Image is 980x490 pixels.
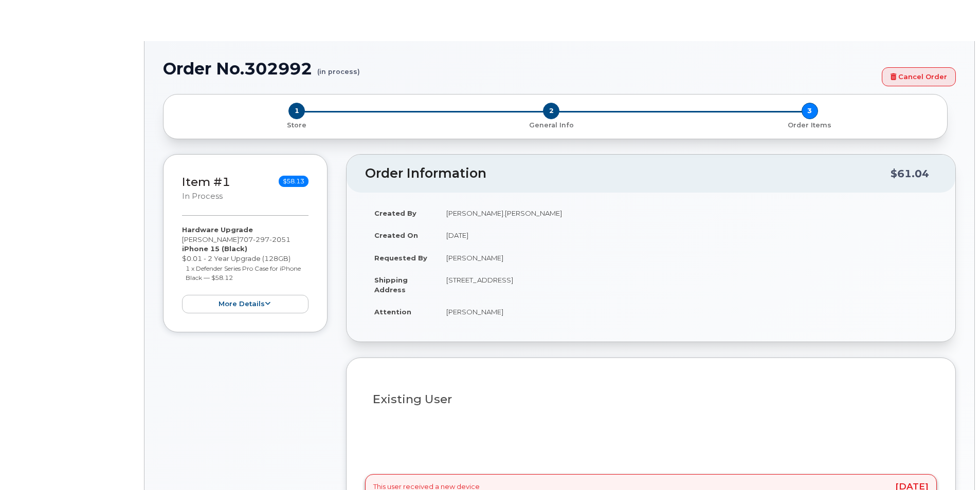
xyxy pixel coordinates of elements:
[182,225,308,313] div: [PERSON_NAME] $0.01 - 2 Year Upgrade (128GB)
[253,235,269,243] span: 297
[374,308,411,316] strong: Attention
[437,269,937,300] td: [STREET_ADDRESS]
[373,393,929,406] h3: Existing User
[374,276,408,294] strong: Shipping Address
[279,176,308,187] span: $58.13
[437,300,937,323] td: [PERSON_NAME]
[317,60,360,76] small: (in process)
[426,121,677,130] p: General Info
[182,225,253,234] strong: Hardware Upgrade
[374,209,416,217] strong: Created By
[437,202,937,224] td: [PERSON_NAME].[PERSON_NAME]
[269,235,291,243] span: 2051
[891,164,929,183] div: $61.04
[543,103,559,119] span: 2
[182,192,223,201] small: in process
[186,265,301,282] small: 1 x Defender Series Pro Case for iPhone Black — $58.12
[239,235,291,243] span: 707
[176,121,418,130] p: Store
[365,166,891,181] h2: Order Information
[437,224,937,247] td: [DATE]
[437,247,937,269] td: [PERSON_NAME]
[163,60,877,78] h1: Order No.302992
[882,67,956,86] a: Cancel Order
[422,119,681,130] a: 2 General Info
[374,254,427,262] strong: Requested By
[172,119,422,130] a: 1 Store
[182,244,247,253] strong: iPhone 15 (Black)
[374,231,418,239] strong: Created On
[288,103,305,119] span: 1
[182,175,230,189] a: Item #1
[182,295,308,314] button: more details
